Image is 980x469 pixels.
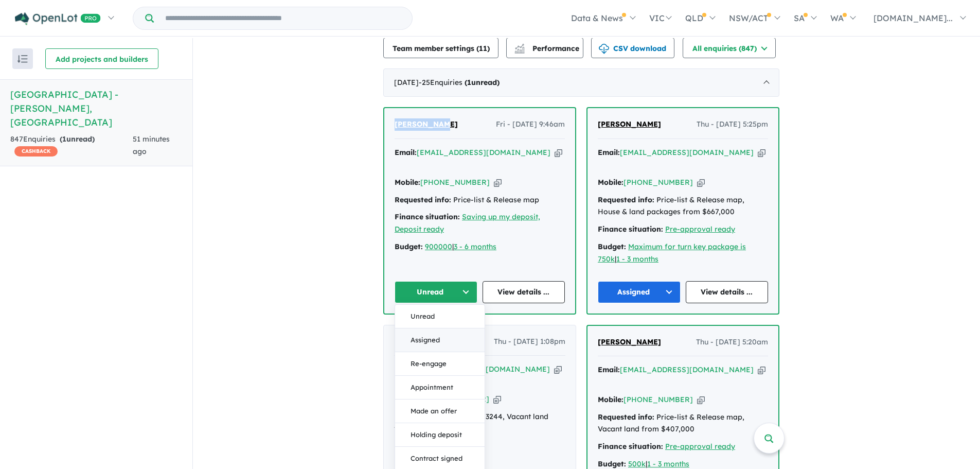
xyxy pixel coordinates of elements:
div: | [395,241,565,253]
strong: Requested info: [395,195,451,204]
span: [PERSON_NAME] [598,337,661,346]
a: 500k [628,459,646,468]
div: Price-list & Release map, House & land packages from $667,000 [598,194,768,219]
span: [PERSON_NAME] [598,119,661,129]
a: 1 - 3 months [616,254,658,264]
span: - 25 Enquir ies [419,78,500,87]
a: [PERSON_NAME] [598,118,661,131]
button: Copy [758,364,765,375]
a: [PHONE_NUMBER] [420,178,490,187]
button: Copy [758,147,765,158]
span: [PERSON_NAME] [394,337,457,346]
img: sort.svg [17,55,28,63]
button: Copy [554,364,562,375]
strong: Finance situation: [598,224,663,234]
img: line-chart.svg [515,44,524,49]
span: 51 minutes ago [133,134,170,156]
button: Copy [555,147,562,158]
strong: ( unread) [465,78,500,87]
a: View details ... [483,281,565,303]
button: Holding deposit [395,423,485,447]
div: Price-list & Release map [395,194,565,206]
strong: Finance situation: [598,442,663,451]
a: [EMAIL_ADDRESS][DOMAIN_NAME] [417,148,550,157]
strong: Budget: [598,242,626,251]
span: CASHBACK [14,146,58,157]
span: 1 [467,78,471,87]
a: 1 - 3 months [647,459,689,468]
button: Unread [395,281,477,303]
strong: Finance situation: [395,212,460,221]
a: View details ... [686,281,769,303]
div: Land Lot 3244, Vacant land from $486,000 [394,411,565,436]
a: [PERSON_NAME] [394,336,457,348]
a: Pre-approval ready [665,224,735,234]
button: Copy [697,394,705,405]
img: Openlot PRO Logo White [15,12,101,25]
span: Fri - [DATE] 9:46am [496,118,565,131]
strong: Requested info: [394,412,451,421]
div: | [598,241,768,266]
a: [PHONE_NUMBER] [623,395,693,404]
strong: ( unread) [60,134,95,144]
button: Made an offer [395,399,485,423]
button: Assigned [598,281,681,303]
button: Copy [697,177,705,188]
a: Maximum for turn key package is 750k [598,242,746,264]
strong: Budget: [395,242,423,251]
strong: Mobile: [598,178,623,187]
a: 900000 [425,242,452,251]
a: [PERSON_NAME] [598,336,661,349]
strong: Email: [394,364,416,374]
button: Appointment [395,376,485,399]
strong: Mobile: [598,395,623,404]
strong: Email: [598,148,620,157]
button: Re-engage [395,352,485,376]
a: [EMAIL_ADDRESS][DOMAIN_NAME] [620,148,754,157]
div: [DATE] [383,68,779,97]
span: [DOMAIN_NAME]... [874,13,953,23]
button: Unread [395,305,485,328]
a: 3 - 6 months [454,242,496,251]
button: Team member settings (11) [383,38,498,58]
span: 11 [479,44,487,53]
strong: Requested info: [598,195,654,204]
strong: Requested info: [598,412,654,422]
strong: Budget: [598,459,626,468]
strong: Mobile: [395,178,420,187]
span: Performance [516,44,579,53]
a: Pre-approval ready [665,442,735,451]
span: 1 [62,134,66,144]
a: [PHONE_NUMBER] [623,178,693,187]
button: Copy [494,177,502,188]
div: Price-list & Release map, Vacant land from $407,000 [598,411,768,436]
span: Thu - [DATE] 1:08pm [494,336,565,348]
span: Thu - [DATE] 5:20am [696,336,768,349]
a: [PERSON_NAME] [395,118,458,131]
a: [EMAIL_ADDRESS][DOMAIN_NAME] [620,365,754,374]
strong: Email: [395,148,417,157]
button: Copy [493,394,501,405]
button: Assigned [395,328,485,352]
div: 847 Enquir ies [10,133,133,158]
span: [PERSON_NAME] [395,119,458,129]
a: Saving up my deposit, Deposit ready [395,212,540,234]
input: Try estate name, suburb, builder or developer [156,7,410,29]
img: bar-chart.svg [514,47,525,54]
strong: Email: [598,365,620,374]
h5: [GEOGRAPHIC_DATA] - [PERSON_NAME] , [GEOGRAPHIC_DATA] [10,88,182,129]
button: All enquiries (847) [683,38,776,58]
button: Add projects and builders [45,48,158,69]
button: CSV download [591,38,674,58]
span: Thu - [DATE] 5:25pm [697,118,768,131]
strong: Mobile: [394,394,420,404]
button: Performance [506,38,583,58]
